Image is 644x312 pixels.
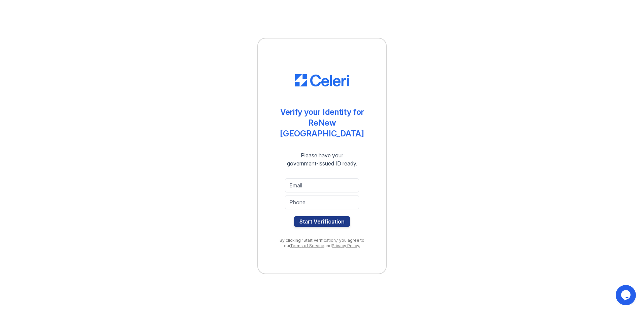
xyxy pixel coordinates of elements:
[295,74,349,86] img: CE_Logo_Blue-a8612792a0a2168367f1c8372b55b34899dd931a85d93a1a3d3e32e68fde9ad4.png
[294,216,350,227] button: Start Verification
[616,285,637,305] iframe: chat widget
[285,195,359,209] input: Phone
[332,243,360,248] a: Privacy Policy.
[285,178,359,192] input: Email
[275,151,369,167] div: Please have your government-issued ID ready.
[271,107,373,139] div: Verify your Identity for ReNew [GEOGRAPHIC_DATA]
[290,243,324,248] a: Terms of Service
[271,238,373,249] div: By clicking "Start Verification," you agree to our and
